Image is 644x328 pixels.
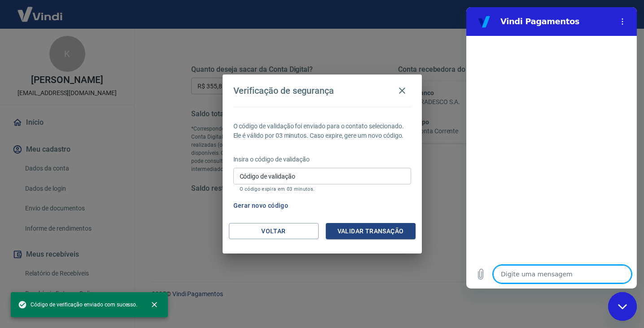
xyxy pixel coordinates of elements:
[608,292,637,321] iframe: Botão para abrir a janela de mensagens, conversa em andamento
[233,85,334,96] h4: Verificação de segurança
[229,223,319,240] button: Voltar
[466,7,637,289] iframe: Janela de mensagens
[145,295,164,315] button: close
[326,223,416,240] button: Validar transação
[233,122,411,140] p: O código de validação foi enviado para o contato selecionado. Ele é válido por 03 minutos. Caso e...
[18,300,137,309] span: Código de verificação enviado com sucesso.
[230,197,292,214] button: Gerar novo código
[240,186,405,192] p: O código expira em 03 minutos.
[233,155,411,164] p: Insira o código de validação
